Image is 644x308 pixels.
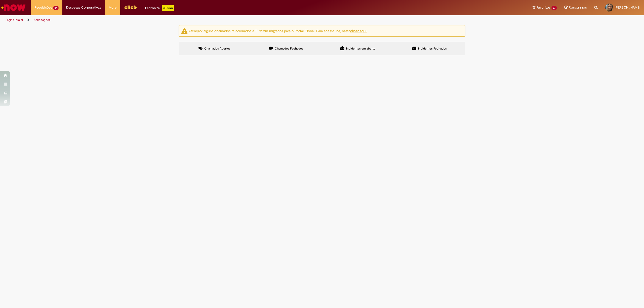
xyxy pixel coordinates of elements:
[4,15,426,25] ul: Trilhas de página
[537,5,550,10] span: Favoritos
[6,18,23,22] a: Página inicial
[346,47,375,51] span: Incidentes em aberto
[109,5,116,10] span: More
[124,4,138,11] img: click_logo_yellow_360x200.png
[418,47,447,51] span: Incidentes Fechados
[145,5,174,11] div: Padroniza
[162,5,174,11] p: +GenAi
[275,47,303,51] span: Chamados Fechados
[34,18,51,22] a: Solicitações
[53,6,59,10] span: 24
[204,47,230,51] span: Chamados Abertos
[188,28,367,33] ng-bind-html: Atenção: alguns chamados relacionados a T.I foram migrados para o Portal Global. Para acessá-los,...
[551,6,557,10] span: 37
[350,28,367,33] a: clicar aqui.
[565,5,587,10] a: Rascunhos
[1,3,26,13] img: ServiceNow
[34,5,52,10] span: Requisições
[615,5,640,10] span: [PERSON_NAME]
[569,5,587,10] span: Rascunhos
[66,5,101,10] span: Despesas Corporativas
